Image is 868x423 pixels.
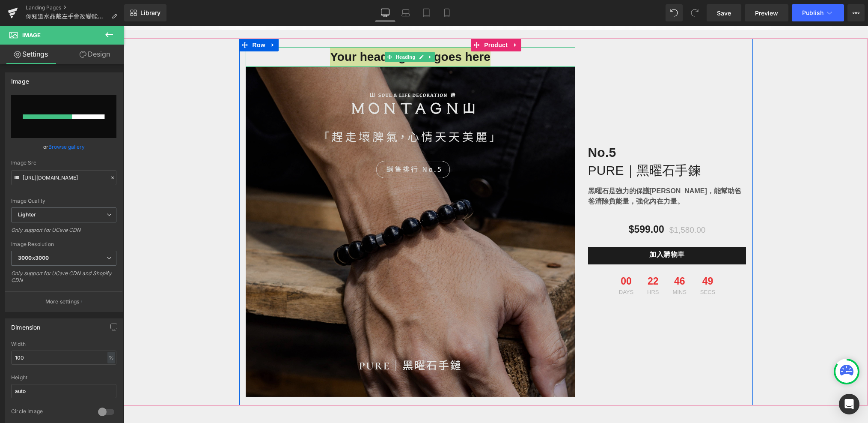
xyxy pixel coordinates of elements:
[523,264,535,269] span: Hrs
[11,375,116,381] div: Height
[22,32,41,39] span: Image
[686,4,703,21] button: Redo
[303,26,312,36] a: Expand / Collapse
[26,4,124,11] a: Landing Pages
[464,138,577,152] a: PURE｜黑曜石手鍊
[839,394,859,414] div: Open Intercom Messenger
[546,200,582,209] span: $1,580.00
[11,241,116,247] div: Image Resolution
[549,264,563,269] span: Mins
[45,298,80,306] p: More settings
[523,251,535,264] span: 22
[64,45,126,64] a: Design
[717,9,731,18] span: Save
[11,142,116,151] div: or
[437,4,457,21] a: Mobile
[577,264,592,269] span: Secs
[526,225,561,232] span: 加入購物車
[495,251,510,264] span: 00
[11,170,116,185] input: Link
[11,408,89,417] div: Circle Image
[18,255,49,261] b: 3000x3000
[11,73,29,85] div: Image
[666,4,683,21] button: Undo
[386,13,397,26] a: Expand / Collapse
[11,160,116,166] div: Image Src
[792,4,844,21] button: Publish
[416,4,437,21] a: Tablet
[11,319,41,331] div: Dimension
[5,291,122,312] button: More settings
[127,13,144,26] span: Row
[577,251,592,264] span: 49
[11,341,116,347] div: Width
[464,162,618,179] strong: 黑曜石是強力的保護[PERSON_NAME]，能幫助爸爸清除負能量，強化內在力量。
[495,264,510,269] span: Days
[11,384,116,398] input: auto
[124,4,166,21] a: New Library
[107,352,115,363] div: %
[140,9,161,17] span: Library
[375,4,395,21] a: Desktop
[144,13,155,26] a: Expand / Collapse
[271,26,294,36] span: Heading
[755,9,778,18] span: Preview
[549,251,563,264] span: 46
[48,139,85,154] a: Browse gallery
[847,4,865,21] button: More
[11,351,116,365] input: auto
[464,221,623,239] button: 加入購物車
[464,118,623,136] h2: No.5
[802,9,823,16] span: Publish
[11,198,116,204] div: Image Quality
[11,270,116,289] div: Only support for UCare CDN and Shopify CDN
[358,13,386,26] span: Product
[395,4,416,21] a: Laptop
[18,211,36,218] b: Lighter
[745,4,788,21] a: Preview
[505,187,541,212] span: $599.00
[26,13,108,20] span: 你知道水晶戴左手會改變能量流向嗎？
[11,227,116,239] div: Only support for UCare CDN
